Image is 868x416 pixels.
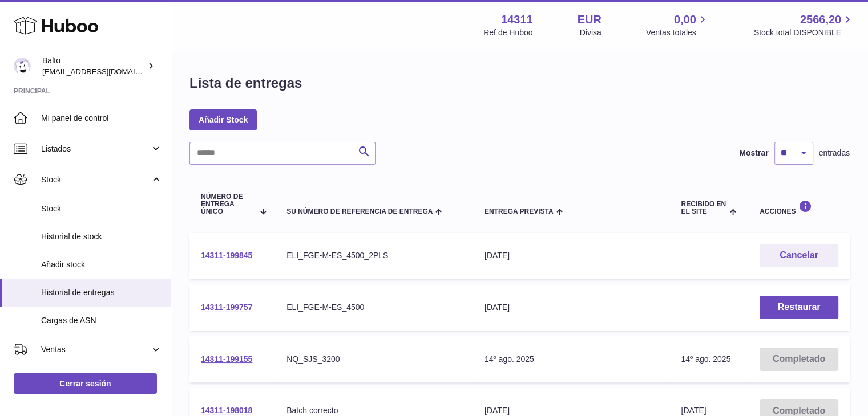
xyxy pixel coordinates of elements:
span: entradas [819,148,850,158]
div: Batch correcto [286,405,462,416]
div: NQ_SJS_3200 [286,354,462,365]
div: [DATE] [485,302,658,313]
span: Historial de entregas [41,287,162,298]
strong: EUR [578,12,601,27]
a: Añadir Stock [189,109,257,130]
div: [DATE] [485,405,658,416]
span: Listados [41,144,150,154]
span: Su número de referencia de entrega [286,208,433,215]
span: Ventas totales [646,27,709,38]
span: Historial de stock [41,231,162,242]
button: Cancelar [760,244,838,267]
a: 14311-198018 [201,406,252,415]
span: Stock [41,203,162,214]
div: Acciones [760,200,838,215]
span: Ventas [41,344,150,355]
span: Mi panel de control [41,113,162,124]
div: Ref de Huboo [483,27,532,38]
label: Mostrar [739,148,768,158]
span: Stock total DISPONIBLE [754,27,854,38]
img: ops@balto.fr [14,58,31,75]
span: Recibido en el site [681,201,726,215]
div: [DATE] [485,250,658,261]
a: 2566,20 Stock total DISPONIBLE [754,12,854,38]
div: 14º ago. 2025 [485,354,658,365]
a: Cerrar sesión [14,373,157,394]
a: 14311-199155 [201,354,252,364]
a: 0,00 Ventas totales [646,12,709,38]
span: 2566,20 [800,12,841,27]
span: Entrega prevista [485,208,554,215]
span: [DATE] [681,406,706,415]
a: 14311-199757 [201,303,252,312]
span: Número de entrega único [201,193,254,216]
span: Stock [41,174,150,185]
strong: 14311 [501,12,533,27]
span: 14º ago. 2025 [681,354,730,364]
span: [EMAIL_ADDRESS][DOMAIN_NAME] [42,67,168,76]
span: 0,00 [674,12,696,27]
div: Divisa [580,27,601,38]
span: Añadir stock [41,259,162,270]
a: 14311-199845 [201,251,252,260]
div: ELI_FGE-M-ES_4500_2PLS [286,250,462,261]
span: Cargas de ASN [41,315,162,326]
h1: Lista de entregas [189,74,302,92]
div: ELI_FGE-M-ES_4500 [286,302,462,313]
button: Restaurar [760,296,838,319]
div: Balto [42,55,145,77]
